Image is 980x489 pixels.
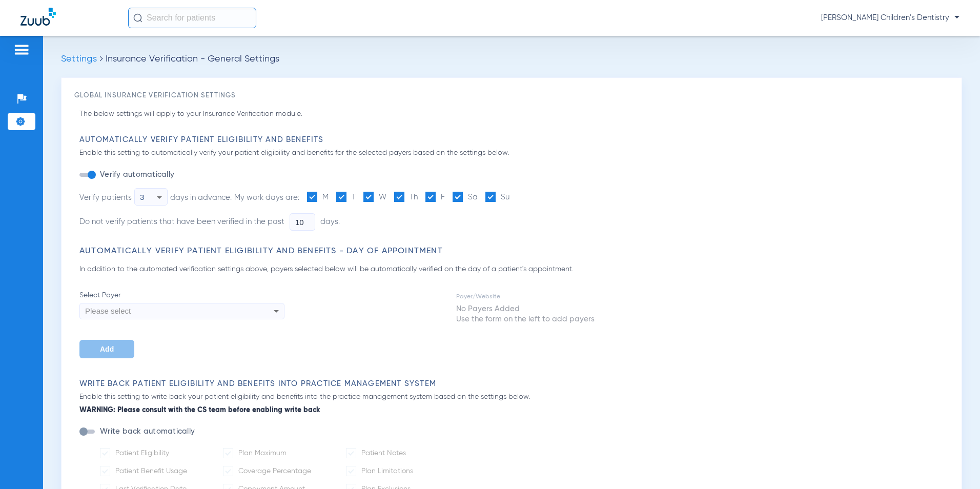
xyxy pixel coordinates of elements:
span: Settings [61,54,97,64]
div: Verify patients days in advance. [79,188,232,206]
td: No Payers Added Use the form on the left to add payers [456,303,595,325]
label: T [336,192,356,203]
label: Verify automatically [98,170,174,180]
span: Plan Limitations [361,467,413,475]
label: Th [394,192,418,203]
h3: Automatically Verify Patient Eligibility and Benefits - Day of Appointment [79,246,949,256]
img: hamburger-icon [13,44,30,56]
h3: Automatically Verify Patient Eligibility and Benefits [79,135,949,145]
h3: Write Back Patient Eligibility and Benefits Into Practice Management System [79,379,949,389]
label: Write back automatically [98,426,195,437]
li: Do not verify patients that have been verified in the past days. [79,213,507,231]
span: [PERSON_NAME] Children's Dentistry [821,13,959,23]
img: Search Icon [133,13,142,23]
p: The below settings will apply to your Insurance Verification module. [79,109,949,119]
input: Search for patients [128,8,256,28]
span: 3 [140,193,144,201]
span: Insurance Verification - General Settings [106,54,279,64]
span: Coverage Percentage [238,467,311,475]
p: Enable this setting to automatically verify your patient eligibility and benefits for the selecte... [79,148,949,158]
label: W [363,192,386,203]
span: Patient Benefit Usage [115,467,187,475]
span: Patient Eligibility [115,450,169,457]
span: Please select [85,307,131,315]
td: Payer/Website [456,291,595,302]
p: In addition to the automated verification settings above, payers selected below will be automatic... [79,264,949,275]
span: Select Payer [79,290,284,300]
span: Patient Notes [361,450,406,457]
label: Su [485,192,509,203]
p: Enable this setting to write back your patient eligibility and benefits into the practice managem... [79,392,949,416]
label: Sa [453,192,478,203]
span: Add [100,345,114,353]
b: WARNING: Please consult with the CS team before enabling write back [79,405,949,416]
span: My work days are: [234,194,299,201]
h3: Global Insurance Verification Settings [74,91,949,101]
img: Zuub Logo [21,8,56,26]
span: Plan Maximum [238,450,287,457]
label: M [307,192,329,203]
button: Add [79,340,134,358]
label: F [425,192,445,203]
